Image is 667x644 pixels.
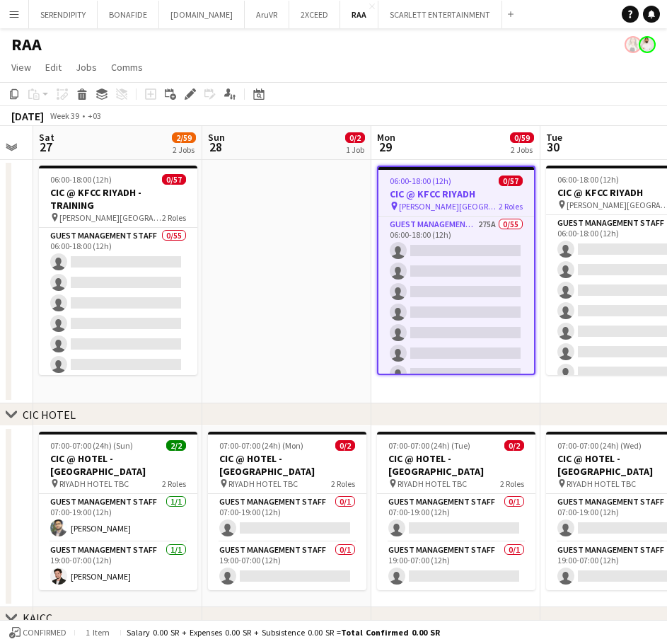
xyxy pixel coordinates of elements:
h3: CIC @ HOTEL - [GEOGRAPHIC_DATA] [377,452,535,478]
span: View [11,61,31,74]
span: 07:00-07:00 (24h) (Wed) [557,440,642,451]
span: RIYADH HOTEL TBC [59,478,129,489]
span: 0/57 [162,174,186,185]
span: [PERSON_NAME][GEOGRAPHIC_DATA] [59,212,162,223]
span: 07:00-07:00 (24h) (Sun) [50,440,133,451]
app-card-role: Guest Management Staff1/119:00-07:00 (12h)[PERSON_NAME] [39,542,197,590]
span: Jobs [76,61,97,74]
span: 2 Roles [162,212,186,223]
span: 1 item [81,627,115,638]
button: [DOMAIN_NAME] [159,1,245,28]
div: KAICC [23,611,52,625]
app-job-card: 07:00-07:00 (24h) (Tue)0/2CIC @ HOTEL - [GEOGRAPHIC_DATA] RIYADH HOTEL TBC2 RolesGuest Management... [377,432,535,590]
app-card-role: Guest Management Staff1/107:00-19:00 (12h)[PERSON_NAME] [39,494,197,542]
span: 0/2 [335,440,355,451]
app-card-role: Guest Management Staff0/107:00-19:00 (12h) [377,494,535,542]
span: 2 Roles [162,478,186,489]
span: 07:00-07:00 (24h) (Tue) [388,440,470,451]
span: Total Confirmed 0.00 SR [341,627,440,638]
a: Edit [40,58,67,76]
h3: CIC @ HOTEL - [GEOGRAPHIC_DATA] [39,452,197,478]
button: Confirmed [7,625,69,640]
span: 0/57 [499,176,523,186]
span: 06:00-18:00 (12h) [50,174,112,185]
span: 2/59 [172,132,196,143]
div: CIC HOTEL [23,408,76,422]
span: Confirmed [23,628,66,638]
span: Week 39 [47,110,82,121]
span: 29 [375,139,395,155]
button: RAA [340,1,378,28]
button: AruVR [245,1,289,28]
span: 2 Roles [499,201,523,212]
app-job-card: 06:00-18:00 (12h)0/57CIC @ KFCC RIYADH [PERSON_NAME][GEOGRAPHIC_DATA]2 RolesGuest Management Staf... [377,166,535,375]
span: Comms [111,61,143,74]
a: Comms [105,58,149,76]
span: 30 [544,139,562,155]
span: 28 [206,139,225,155]
span: RIYADH HOTEL TBC [398,478,467,489]
span: Sat [39,131,54,144]
span: RIYADH HOTEL TBC [567,478,636,489]
button: SERENDIPITY [29,1,98,28]
span: 06:00-18:00 (12h) [390,176,451,186]
span: Edit [45,61,62,74]
span: 27 [37,139,54,155]
span: Mon [377,131,395,144]
button: 2XCEED [289,1,340,28]
a: View [6,58,37,76]
app-user-avatar: Obada Ghali [639,36,656,53]
span: 2 Roles [331,478,355,489]
span: 06:00-18:00 (12h) [557,174,619,185]
span: 0/2 [504,440,524,451]
span: Tue [546,131,562,144]
div: 2 Jobs [173,144,195,155]
span: 0/59 [510,132,534,143]
div: 1 Job [346,144,364,155]
app-card-role: Guest Management Staff0/119:00-07:00 (12h) [208,542,366,590]
app-card-role: Guest Management Staff0/107:00-19:00 (12h) [208,494,366,542]
h3: CIC @ KFCC RIYADH [378,188,534,200]
div: [DATE] [11,109,44,123]
span: 0/2 [345,132,365,143]
button: BONAFIDE [98,1,159,28]
app-card-role: Guest Management Staff0/119:00-07:00 (12h) [377,542,535,590]
app-user-avatar: Racquel Ybardolaza [625,36,642,53]
div: +03 [88,110,101,121]
app-job-card: 06:00-18:00 (12h)0/57CIC @ KFCC RIYADH - TRAINING [PERSON_NAME][GEOGRAPHIC_DATA]2 RolesGuest Mana... [39,166,197,375]
app-job-card: 07:00-07:00 (24h) (Mon)0/2CIC @ HOTEL - [GEOGRAPHIC_DATA] RIYADH HOTEL TBC2 RolesGuest Management... [208,432,366,590]
button: SCARLETT ENTERTAINMENT [378,1,502,28]
span: Sun [208,131,225,144]
h1: RAA [11,34,42,55]
a: Jobs [70,58,103,76]
h3: CIC @ HOTEL - [GEOGRAPHIC_DATA] [208,452,366,478]
app-job-card: 07:00-07:00 (24h) (Sun)2/2CIC @ HOTEL - [GEOGRAPHIC_DATA] RIYADH HOTEL TBC2 RolesGuest Management... [39,432,197,590]
span: [PERSON_NAME][GEOGRAPHIC_DATA] [399,201,499,212]
h3: CIC @ KFCC RIYADH - TRAINING [39,186,197,212]
span: 2/2 [166,440,186,451]
span: RIYADH HOTEL TBC [228,478,298,489]
div: 2 Jobs [511,144,533,155]
div: Salary 0.00 SR + Expenses 0.00 SR + Subsistence 0.00 SR = [127,627,440,638]
span: 2 Roles [500,478,524,489]
span: 07:00-07:00 (24h) (Mon) [219,440,303,451]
